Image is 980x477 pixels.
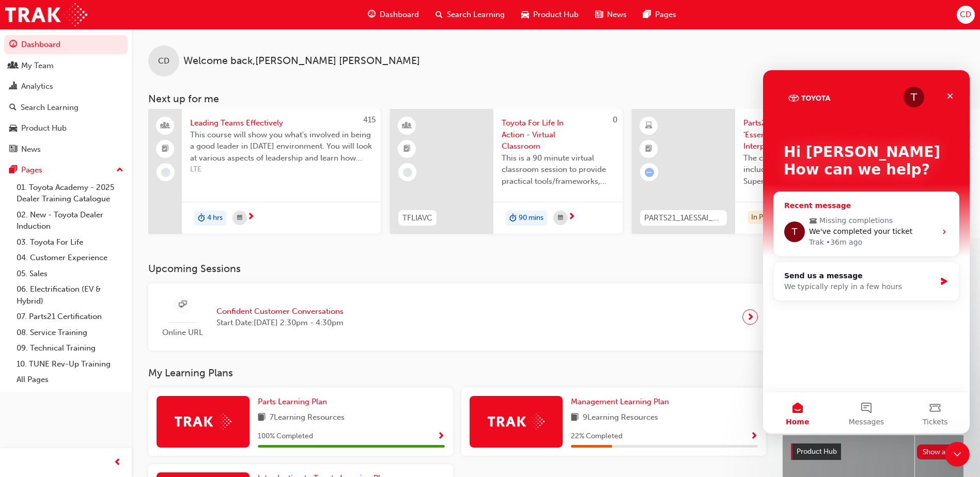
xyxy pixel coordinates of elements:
span: Dashboard [380,9,419,21]
span: people-icon [162,119,169,133]
a: Parts Learning Plan [258,396,331,408]
span: Show Progress [437,432,445,441]
span: next-icon [247,213,255,222]
div: Search Learning [21,102,79,114]
a: Product HubShow all [791,443,955,460]
iframe: Intercom live chat [945,442,970,467]
span: PARTS21_1AESSAI_0321_EL [644,212,723,224]
a: 09. Technical Training [12,340,128,356]
a: 02. New - Toyota Dealer Induction [12,207,128,234]
span: learningRecordVerb_NONE-icon [403,168,412,177]
div: In Progress [748,211,790,225]
span: search-icon [9,103,17,113]
span: pages-icon [643,8,651,21]
button: Pages [4,161,128,180]
div: Product Hub [21,122,67,134]
span: guage-icon [9,40,17,50]
div: Analytics [21,81,53,92]
button: Show all [917,444,956,459]
a: news-iconNews [587,4,635,25]
span: booktick-icon [162,142,169,156]
a: 03. Toyota For Life [12,234,128,250]
button: Show Progress [750,430,758,443]
span: people-icon [9,61,17,71]
span: next-icon [746,310,754,324]
a: 05. Sales [12,266,128,282]
a: News [4,140,128,159]
h3: Upcoming Sessions [148,263,766,275]
h3: Next up for me [132,93,980,105]
span: This is a 90 minute virtual classroom session to provide practical tools/frameworks, behaviours a... [502,152,614,187]
span: Confident Customer Conversations [216,306,344,317]
span: learningResourceType_INSTRUCTOR_LED-icon [403,119,411,133]
a: 08. Service Training [12,325,128,341]
span: prev-icon [114,456,121,469]
span: 415 [363,115,376,124]
a: Search Learning [4,98,128,117]
span: TFLIAVC [402,212,432,224]
span: Product Hub [533,9,579,21]
span: Parts21 Fundamentals 'Essentials' 1A - Interpreting & Analysis [743,117,856,152]
span: pages-icon [9,166,17,175]
span: news-icon [595,8,603,21]
span: Product Hub [797,447,837,456]
img: Trak [488,414,545,430]
a: 07. Parts21 Certification [12,309,128,325]
span: duration-icon [198,212,205,225]
span: 4 hrs [207,212,223,224]
span: search-icon [435,8,443,21]
span: duration-icon [509,212,517,225]
a: pages-iconPages [635,4,685,25]
span: 0 [613,115,617,124]
a: PARTS21_1AESSAI_0321_ELParts21 Fundamentals 'Essentials' 1A - Interpreting & AnalysisThe core top... [632,109,864,234]
span: News [607,9,627,21]
img: Trak [175,414,231,430]
div: Pages [21,164,42,176]
a: 415Leading Teams EffectivelyThis course will show you what's involved in being a good leader in [... [148,109,381,234]
h3: My Learning Plans [148,367,766,379]
span: learningRecordVerb_ATTEMPT-icon [645,168,654,177]
iframe: Intercom live chat [763,70,970,434]
a: 10. TUNE Rev-Up Training [12,356,128,372]
span: chart-icon [9,82,17,91]
span: learningRecordVerb_NONE-icon [161,168,170,177]
span: 22 % Completed [571,431,623,442]
span: Leading Teams Effectively [190,117,372,129]
a: Trak [5,3,87,26]
span: next-icon [568,213,575,222]
span: This course will show you what's involved in being a good leader in [DATE] environment. You will ... [190,129,372,164]
span: calendar-icon [558,212,563,225]
span: Show Progress [750,432,758,441]
a: car-iconProduct Hub [513,4,587,25]
span: news-icon [9,145,17,154]
a: Online URLConfident Customer ConversationsStart Date:[DATE] 2:30pm - 4:30pm [157,292,758,343]
div: News [21,144,41,155]
span: sessionType_ONLINE_URL-icon [179,298,186,311]
span: book-icon [571,411,579,424]
a: search-iconSearch Learning [427,4,513,25]
a: Analytics [4,77,128,96]
span: Toyota For Life In Action - Virtual Classroom [502,117,614,152]
span: Online URL [157,327,208,339]
span: Parts Learning Plan [258,397,327,406]
button: CD [957,6,975,24]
